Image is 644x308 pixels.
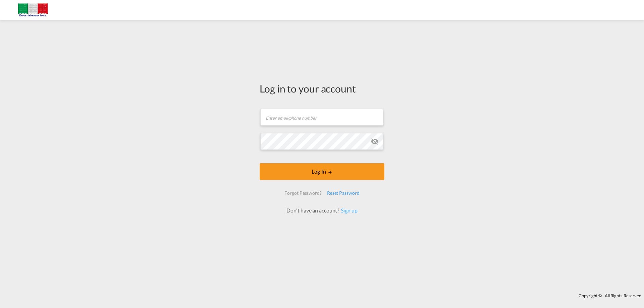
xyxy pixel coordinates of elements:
[339,207,357,213] a: Sign up
[260,81,384,96] div: Log in to your account
[260,163,384,180] button: LOGIN
[260,109,383,126] input: Enter email/phone number
[371,137,379,145] md-icon: icon-eye-off
[324,187,362,199] div: Reset Password
[282,187,324,199] div: Forgot Password?
[279,207,365,214] div: Don't have an account?
[10,3,55,18] img: 51022700b14f11efa3148557e262d94e.jpg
